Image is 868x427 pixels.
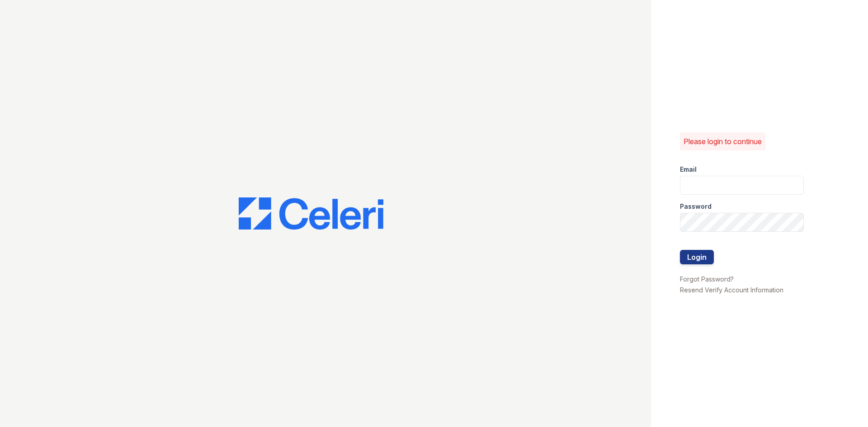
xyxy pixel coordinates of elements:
img: CE_Logo_Blue-a8612792a0a2168367f1c8372b55b34899dd931a85d93a1a3d3e32e68fde9ad4.png [239,197,383,230]
p: Please login to continue [684,136,762,147]
label: Email [680,165,697,174]
button: Login [680,250,714,264]
label: Password [680,202,712,211]
a: Forgot Password? [680,275,734,283]
a: Resend Verify Account Information [680,286,783,294]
